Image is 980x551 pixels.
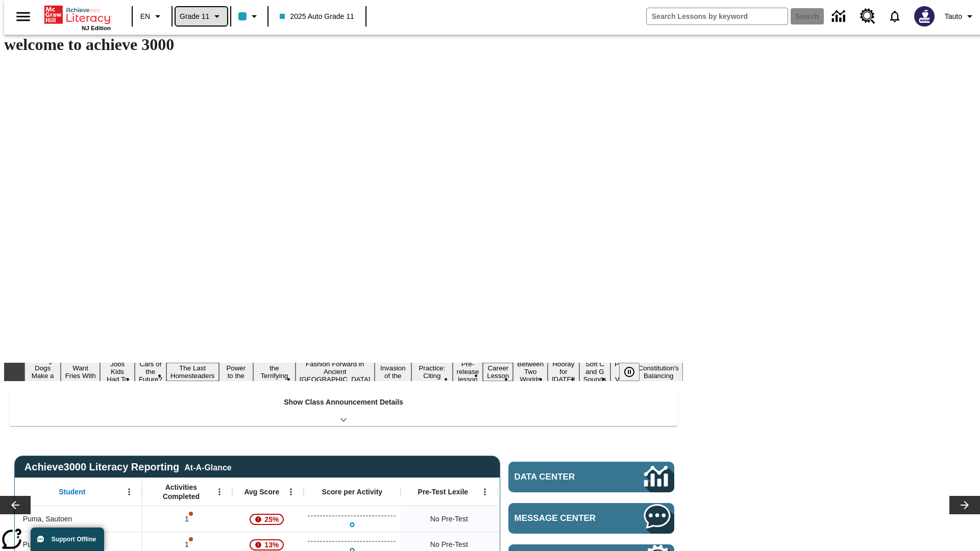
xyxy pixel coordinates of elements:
button: Slide 4 Cars of the Future? [135,359,166,385]
button: Slide 15 Soft C and G Sounds [579,359,610,385]
button: Slide 11 Pre-release lesson [453,359,483,385]
a: Resource Center, Will open in new tab [854,3,881,30]
button: Slide 2 Do You Want Fries With That? [61,355,100,389]
a: Data Center [508,462,674,492]
a: Message Center [508,503,674,534]
div: Pause [619,363,650,381]
button: Slide 5 The Last Homesteaders [166,363,219,381]
span: 2025 Auto Grade 11 [280,11,354,22]
span: Message Center [514,513,614,523]
div: 1, One or more Activity scores may be invalid., Puma, Sautoen [142,506,232,532]
span: NJ Edition [82,25,111,31]
span: Avg Score [244,487,279,496]
span: Student [59,487,85,496]
span: Tauto [945,11,962,22]
button: Slide 17 The Constitution's Balancing Act [634,355,683,389]
a: Notifications [881,3,908,30]
button: Class color is light blue. Change class color [234,7,264,26]
span: No Pre-Test, Puma, Sautoes [430,539,468,550]
span: Data Center [514,472,610,482]
h1: welcome to achieve 3000 [4,35,683,54]
button: Slide 6 Solar Power to the People [219,355,254,389]
button: Support Offline [31,528,104,551]
button: Open Menu [212,484,227,499]
button: Open Menu [283,484,299,499]
span: Achieve3000 Literacy Reporting [24,461,232,473]
span: Puma, Sautoen [23,514,72,524]
span: Support Offline [52,536,96,543]
button: Profile/Settings [941,7,980,26]
button: Slide 9 The Invasion of the Free CD [375,355,412,389]
button: Grade: Grade 11, Select a grade [176,7,227,26]
button: Slide 8 Fashion Forward in Ancient Rome [296,359,375,385]
button: Open side menu [8,2,38,32]
input: search field [647,8,788,24]
span: Pre-Test Lexile [418,487,469,496]
button: Slide 7 Attack of the Terrifying Tomatoes [253,355,296,389]
button: Slide 13 Between Two Worlds [513,359,548,385]
button: Slide 16 Point of View [610,359,634,385]
span: EN [140,11,150,22]
img: Avatar [914,6,935,27]
button: Open Menu [121,484,137,499]
button: Slide 3 Dirty Jobs Kids Had To Do [100,351,135,392]
span: 25% [260,510,283,529]
p: Show Class Announcement Details [284,397,403,408]
p: 1 [184,539,191,550]
button: Open Menu [477,484,493,499]
button: Pause [619,363,640,381]
button: Language: EN, Select a language [136,7,168,26]
button: Slide 14 Hooray for Constitution Day! [548,359,579,385]
span: Activities Completed [148,483,215,501]
button: Select a new avatar [908,3,941,30]
p: 1 [184,514,191,524]
div: At-A-Glance [184,461,231,472]
a: Home [44,5,111,25]
button: Lesson carousel, Next [949,496,980,514]
div: , 25%, Attention! This student's Average First Try Score of 25% is below 65%, Puma, Sautoen [232,506,304,532]
span: No Pre-Test, Puma, Sautoen [430,514,468,524]
button: Slide 1 Diving Dogs Make a Splash [24,355,61,389]
span: Score per Activity [322,487,383,496]
div: Show Class Announcement Details [9,391,678,426]
button: Slide 12 Career Lesson [483,363,513,381]
span: Grade 11 [180,11,209,22]
body: Maximum 600 characters Press Escape to exit toolbar Press Alt + F10 to reach toolbar [4,8,149,17]
div: Home [44,4,111,31]
button: Slide 10 Mixed Practice: Citing Evidence [411,355,453,389]
a: Data Center [826,3,854,31]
